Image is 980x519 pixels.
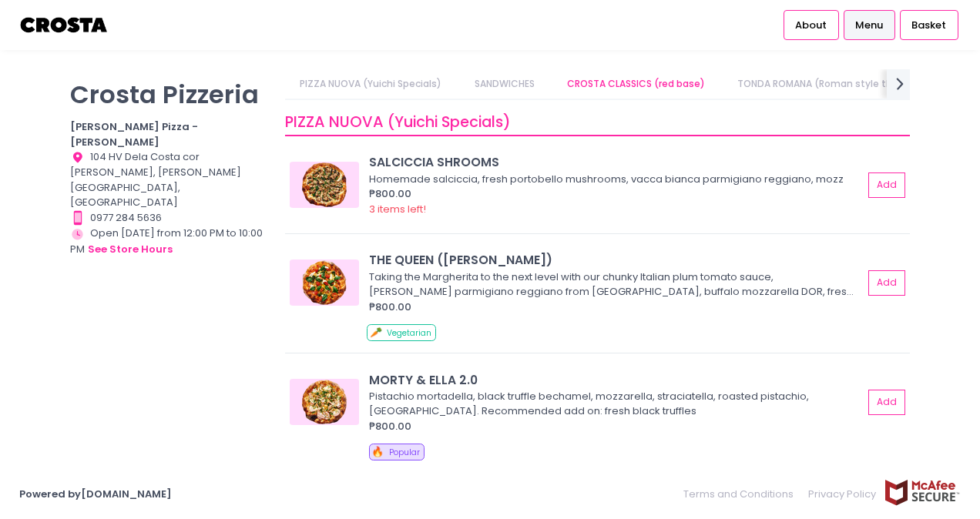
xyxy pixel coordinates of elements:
[369,270,858,300] div: Taking the Margherita to the next level with our chunky Italian plum tomato sauce, [PERSON_NAME] ...
[70,226,266,258] div: Open [DATE] from 12:00 PM to 10:00 PM
[369,153,863,171] div: SALCICCIA SHROOMS
[290,379,359,425] img: MORTY & ELLA 2.0
[369,202,426,216] span: 3 items left!
[868,390,905,415] button: Add
[369,419,863,434] div: ₱800.00
[801,479,884,509] a: Privacy Policy
[844,10,895,39] a: Menu
[884,479,961,506] img: mcafee-secure
[911,18,946,33] span: Basket
[369,300,863,315] div: ₱800.00
[868,270,905,296] button: Add
[855,18,883,33] span: Menu
[868,172,905,198] button: Add
[387,327,431,339] span: Vegetarian
[285,112,511,132] span: PIZZA NUOVA (Yuichi Specials)
[290,259,359,306] img: THE QUEEN (Margherita)
[369,172,858,187] div: Homemade salciccia, fresh portobello mushrooms, vacca bianca parmigiano reggiano, mozz
[369,371,863,389] div: MORTY & ELLA 2.0
[552,69,720,99] a: CROSTA CLASSICS (red base)
[70,149,266,210] div: 104 HV Dela Costa cor [PERSON_NAME], [PERSON_NAME][GEOGRAPHIC_DATA], [GEOGRAPHIC_DATA]
[285,69,457,99] a: PIZZA NUOVA (Yuichi Specials)
[370,325,382,340] span: 🥕
[369,251,863,269] div: THE QUEEN ([PERSON_NAME])
[369,186,863,202] div: ₱800.00
[369,389,858,419] div: Pistachio mortadella, black truffle bechamel, mozzarella, straciatella, roasted pistachio, [GEOGR...
[371,444,384,459] span: 🔥
[723,69,948,99] a: TONDA ROMANA (Roman style thin crust)
[70,210,266,226] div: 0977 284 5636
[683,479,801,509] a: Terms and Conditions
[70,79,266,109] p: Crosta Pizzeria
[784,10,839,39] a: About
[19,12,109,39] img: logo
[389,447,420,458] span: Popular
[70,119,198,149] b: [PERSON_NAME] Pizza - [PERSON_NAME]
[290,162,359,208] img: SALCICCIA SHROOMS
[87,241,173,258] button: see store hours
[795,18,827,33] span: About
[459,69,549,99] a: SANDWICHES
[19,487,172,501] a: Powered by[DOMAIN_NAME]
